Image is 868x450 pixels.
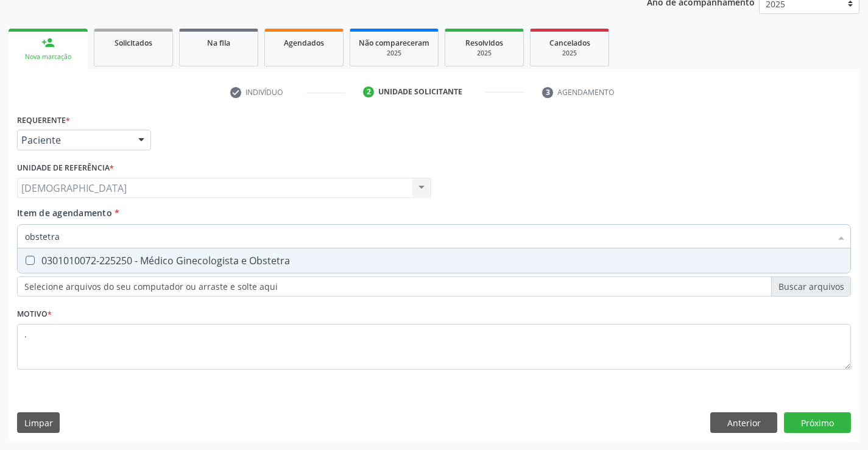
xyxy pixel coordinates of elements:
div: 2025 [454,49,515,58]
div: 2025 [359,49,429,58]
span: Na fila [207,38,230,48]
div: Nova marcação [17,52,79,62]
div: 2025 [539,49,600,58]
span: Resolvidos [465,38,503,48]
div: Unidade solicitante [378,86,462,97]
label: Motivo [17,305,52,324]
div: person_add [41,36,55,49]
button: Anterior [710,412,777,433]
div: 2 [363,86,374,97]
span: Agendados [284,38,324,48]
span: Solicitados [115,38,152,48]
label: Requerente [17,111,70,130]
div: 0301010072-225250 - Médico Ginecologista e Obstetra [25,256,843,265]
span: Não compareceram [359,38,429,48]
span: Paciente [21,134,126,146]
button: Próximo [784,412,851,433]
input: Buscar por procedimentos [25,224,831,248]
span: Cancelados [549,38,590,48]
span: Item de agendamento [17,207,112,219]
label: Unidade de referência [17,159,114,178]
